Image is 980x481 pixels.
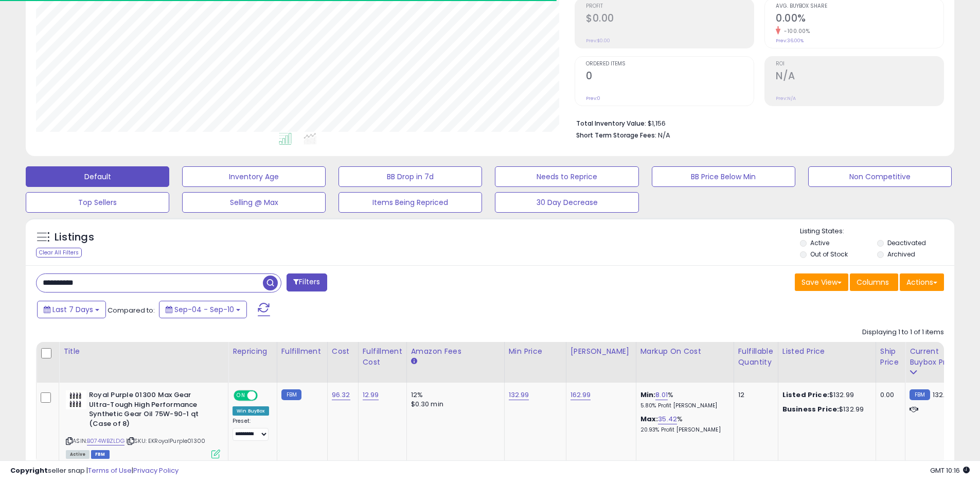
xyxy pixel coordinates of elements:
[810,238,829,247] label: Active
[738,390,770,400] div: 12
[26,166,169,187] button: Default
[782,405,868,414] div: $132.99
[363,346,402,368] div: Fulfillment Cost
[338,166,482,187] button: BB Drop in 7d
[655,390,668,400] a: 8.01
[887,238,926,247] label: Deactivated
[640,426,726,434] p: 20.93% Profit [PERSON_NAME]
[411,357,417,366] small: Amazon Fees.
[910,346,963,368] div: Current Buybox Price
[658,414,677,424] a: 35.42
[287,273,327,291] button: Filters
[88,466,132,475] a: Terms of Use
[776,12,943,26] h2: 0.00%
[63,346,224,357] div: Title
[66,390,86,409] img: 51N2KItaF6L._SL40_.jpg
[640,390,656,400] b: Min:
[586,70,754,84] h2: 0
[586,4,754,9] span: Profit
[411,346,500,357] div: Amazon Fees
[233,346,273,357] div: Repricing
[586,38,610,44] small: Prev: $0.00
[411,390,496,400] div: 12%
[586,61,754,67] span: Ordered Items
[900,273,944,291] button: Actions
[933,390,954,400] span: 132.49
[87,437,124,445] a: B074WBZLDG
[782,390,868,400] div: $132.99
[862,328,944,337] div: Displaying 1 to 1 of 1 items
[776,38,804,44] small: Prev: 36.00%
[495,166,638,187] button: Needs to Reprice
[576,116,936,129] li: $1,156
[636,342,734,383] th: The percentage added to the cost of goods (COGS) that forms the calculator for Min & Max prices.
[776,4,943,9] span: Avg. Buybox Share
[182,166,326,187] button: Inventory Age
[363,390,379,400] a: 12.99
[658,130,670,140] span: N/A
[810,250,848,259] label: Out of Stock
[159,301,247,318] button: Sep-04 - Sep-10
[738,346,774,368] div: Fulfillable Quantity
[880,390,897,400] div: 0.00
[52,304,93,315] span: Last 7 Days
[782,390,829,400] b: Listed Price:
[576,131,656,140] b: Short Term Storage Fees:
[509,346,562,357] div: Min Price
[509,390,529,400] a: 132.99
[586,95,600,101] small: Prev: 0
[571,390,591,400] a: 162.99
[281,346,323,357] div: Fulfillment
[256,391,273,400] span: OFF
[55,230,94,245] h5: Listings
[133,466,179,475] a: Privacy Policy
[338,192,482,213] button: Items Being Repriced
[782,346,871,357] div: Listed Price
[930,466,970,475] span: 2025-09-18 10:16 GMT
[66,450,90,459] span: All listings currently available for purchase on Amazon
[91,450,110,459] span: FBM
[10,466,48,475] strong: Copyright
[332,390,350,400] a: 96.32
[640,415,726,434] div: %
[235,391,247,400] span: ON
[880,346,901,368] div: Ship Price
[800,227,954,236] p: Listing States:
[10,466,179,476] div: seller snap | |
[652,166,795,187] button: BB Price Below Min
[780,27,810,35] small: -100.00%
[37,301,106,318] button: Last 7 Days
[586,12,754,26] h2: $0.00
[36,248,82,257] div: Clear All Filters
[495,192,638,213] button: 30 Day Decrease
[233,418,269,441] div: Preset:
[782,404,839,414] b: Business Price:
[640,346,729,357] div: Markup on Cost
[776,95,796,101] small: Prev: N/A
[571,346,632,357] div: [PERSON_NAME]
[640,402,726,409] p: 5.80% Profit [PERSON_NAME]
[776,70,943,84] h2: N/A
[233,406,269,416] div: Win BuyBox
[126,437,205,445] span: | SKU: EKRoyalPurple01300
[26,192,169,213] button: Top Sellers
[576,119,646,128] b: Total Inventory Value:
[89,390,214,431] b: Royal Purple 01300 Max Gear Ultra-Tough High Performance Synthetic Gear Oil 75W-90-1 qt (Case of 8)
[411,400,496,409] div: $0.30 min
[332,346,354,357] div: Cost
[910,389,930,400] small: FBM
[795,273,848,291] button: Save View
[182,192,326,213] button: Selling @ Max
[887,250,915,259] label: Archived
[108,305,155,315] span: Compared to:
[808,166,952,187] button: Non Competitive
[174,304,234,315] span: Sep-04 - Sep-10
[850,273,898,291] button: Columns
[281,389,301,400] small: FBM
[776,61,943,67] span: ROI
[66,390,220,457] div: ASIN:
[640,414,658,424] b: Max:
[857,277,889,287] span: Columns
[640,390,726,409] div: %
